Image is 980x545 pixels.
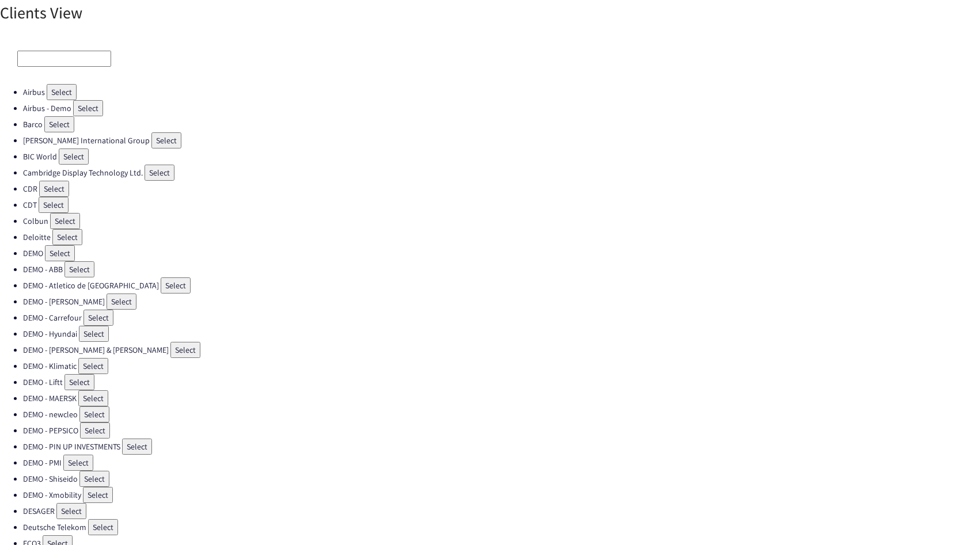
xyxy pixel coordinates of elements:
button: Select [45,245,75,261]
button: Select [78,390,108,406]
button: Select [145,165,174,181]
li: DEMO - Liftt [23,374,980,390]
button: Select [56,503,86,519]
li: DEMO - PIN UP INVESTMENTS [23,439,980,455]
li: Airbus - Demo [23,100,980,116]
li: DESAGER [23,503,980,519]
li: DEMO - Atletico de [GEOGRAPHIC_DATA] [23,277,980,294]
li: DEMO - Shiseido [23,471,980,487]
li: CDR [23,181,980,197]
li: DEMO - Xmobility [23,487,980,503]
button: Select [47,84,77,100]
button: Select [59,148,89,165]
button: Select [73,100,103,116]
li: DEMO - PMI [23,455,980,471]
button: Select [52,229,82,245]
button: Select [122,439,152,455]
button: Select [63,455,93,471]
button: Select [50,213,80,229]
li: DEMO - Klimatic [23,358,980,374]
li: Colbun [23,213,980,229]
button: Select [107,294,136,310]
li: [PERSON_NAME] International Group [23,132,980,148]
li: Cambridge Display Technology Ltd. [23,165,980,181]
li: DEMO - Carrefour [23,310,980,326]
li: Barco [23,116,980,132]
button: Select [79,326,109,342]
li: DEMO [23,245,980,261]
li: Deutsche Telekom [23,519,980,535]
li: DEMO - PEPSICO [23,422,980,439]
button: Select [39,181,69,197]
button: Select [88,519,118,535]
li: Airbus [23,84,980,100]
button: Select [83,487,113,503]
button: Select [80,422,110,439]
button: Select [44,116,74,132]
iframe: Chat Widget [922,490,980,545]
button: Select [83,310,113,326]
li: DEMO - MAERSK [23,390,980,406]
button: Select [161,277,191,294]
li: DEMO - [PERSON_NAME] & [PERSON_NAME] [23,342,980,358]
button: Select [78,358,108,374]
button: Select [170,342,200,358]
button: Select [64,261,94,277]
button: Select [39,197,69,213]
button: Select [64,374,94,390]
li: DEMO - ABB [23,261,980,277]
li: CDT [23,197,980,213]
div: Widget de chat [922,490,980,545]
li: Deloitte [23,229,980,245]
li: BIC World [23,148,980,165]
li: DEMO - [PERSON_NAME] [23,294,980,310]
li: DEMO - newcleo [23,406,980,422]
button: Select [151,132,181,148]
button: Select [79,406,109,422]
li: DEMO - Hyundai [23,326,980,342]
button: Select [79,471,109,487]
